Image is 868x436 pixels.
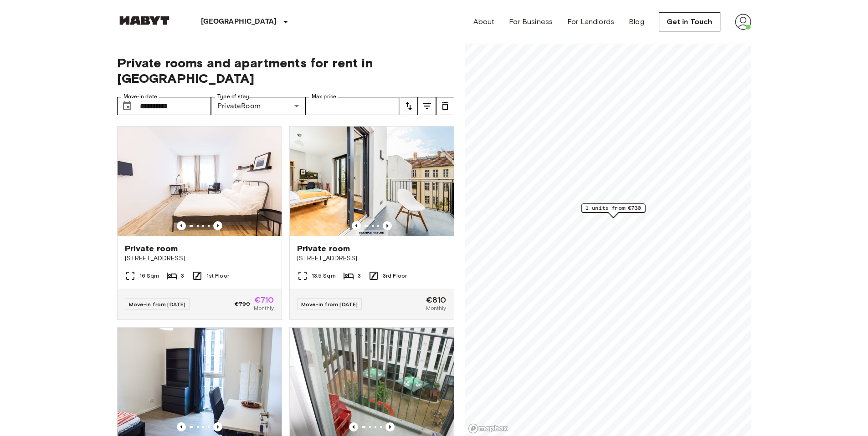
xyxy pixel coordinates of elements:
span: 13.5 Sqm [312,272,336,280]
div: PrivateRoom [211,97,305,115]
span: Private room [297,243,350,254]
a: Get in Touch [659,12,720,31]
img: Marketing picture of unit DE-01-019-03Q [290,127,454,236]
span: Private rooms and apartments for rent in [GEOGRAPHIC_DATA] [117,55,454,86]
button: Choose date, selected date is 1 Dec 2025 [118,97,136,115]
span: €790 [235,300,251,308]
span: 1 units from €730 [586,204,641,212]
label: Max price [312,93,336,101]
label: Type of stay [217,93,249,101]
span: 3 [358,272,361,280]
span: 3rd Floor [383,272,407,280]
button: tune [436,97,454,115]
label: Move-in date [123,93,157,101]
span: Private room [125,243,178,254]
a: For Landlords [567,16,614,27]
button: Previous image [213,221,222,230]
button: Previous image [383,221,392,230]
button: Previous image [352,221,361,230]
button: Previous image [213,422,222,431]
a: Mapbox logo [468,423,508,434]
button: Previous image [177,422,186,431]
button: tune [400,97,418,115]
a: Blog [629,16,644,27]
button: Previous image [177,221,186,230]
button: Previous image [349,422,358,431]
div: Map marker [581,203,645,218]
span: 3 [181,272,184,280]
span: €810 [426,296,447,304]
button: Previous image [385,422,395,431]
span: 1st Floor [206,272,229,280]
span: [STREET_ADDRESS] [297,254,447,263]
p: [GEOGRAPHIC_DATA] [201,16,277,27]
a: About [473,16,495,27]
span: €710 [254,296,274,304]
a: Marketing picture of unit DE-01-019-03QPrevious imagePrevious imagePrivate room[STREET_ADDRESS]13... [289,126,454,320]
a: For Business [509,16,553,27]
button: tune [418,97,436,115]
img: avatar [735,14,751,30]
span: 16 Sqm [139,272,159,280]
a: Marketing picture of unit DE-01-022-001-02HPrevious imagePrevious imagePrivate room[STREET_ADDRES... [117,126,282,320]
img: Habyt [117,16,172,25]
img: Marketing picture of unit DE-01-022-001-02H [118,127,282,236]
span: [STREET_ADDRESS] [125,254,274,263]
span: Move-in from [DATE] [129,301,186,308]
span: Monthly [426,304,446,312]
span: Monthly [254,304,274,312]
span: Move-in from [DATE] [301,301,358,308]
